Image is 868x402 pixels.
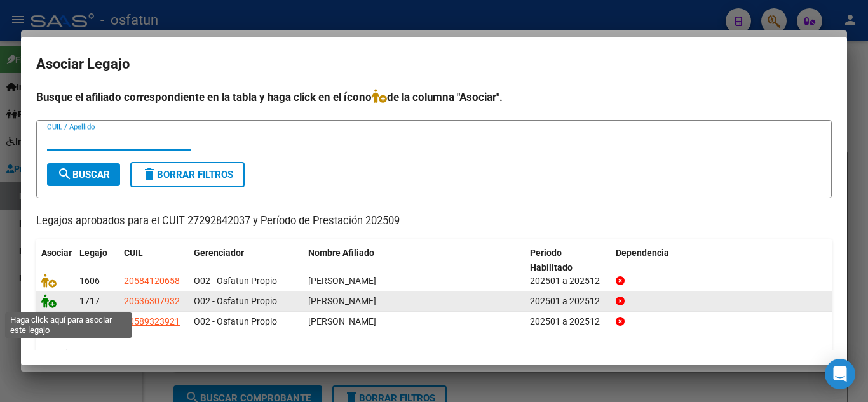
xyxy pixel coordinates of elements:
datatable-header-cell: Asociar [36,239,74,281]
datatable-header-cell: CUIL [119,239,189,281]
button: Borrar Filtros [130,162,245,187]
span: Asociar [41,248,72,258]
datatable-header-cell: Legajo [74,239,119,281]
datatable-header-cell: Nombre Afiliado [303,239,525,281]
datatable-header-cell: Dependencia [611,239,832,281]
span: 1606 [79,276,100,286]
span: 20584120658 [124,276,180,286]
div: Open Intercom Messenger [825,359,855,389]
datatable-header-cell: Periodo Habilitado [525,239,611,281]
h4: Busque el afiliado correspondiente en la tabla y haga click en el ícono de la columna "Asociar". [36,89,832,105]
span: Periodo Habilitado [530,248,573,272]
span: SANAGUA RAMIRO GUSTAVO [308,276,376,286]
span: O02 - Osfatun Propio [194,296,277,306]
span: 20536307932 [124,296,180,306]
span: Dependencia [616,248,669,258]
div: 3 registros [36,337,832,369]
div: 202501 a 202512 [530,314,606,329]
span: VALVERDI GARCIA ALONSO [308,316,376,326]
span: Nombre Afiliado [308,248,374,258]
p: Legajos aprobados para el CUIT 27292842037 y Período de Prestación 202509 [36,213,832,229]
span: 20589323921 [124,316,180,326]
button: Buscar [47,163,120,186]
span: Legajo [79,248,107,258]
datatable-header-cell: Gerenciador [189,239,303,281]
mat-icon: search [57,166,72,182]
span: Gerenciador [194,248,244,258]
span: Buscar [57,169,110,180]
span: O02 - Osfatun Propio [194,276,277,286]
div: 202501 a 202512 [530,274,606,288]
span: Borrar Filtros [142,169,233,180]
div: 202501 a 202512 [530,294,606,309]
span: 1717 [79,296,100,306]
mat-icon: delete [142,166,157,182]
h2: Asociar Legajo [36,52,832,76]
span: CUIL [124,248,143,258]
span: GOMEZ ROJO VALENTIN [308,296,376,306]
span: 1664 [79,316,100,326]
span: O02 - Osfatun Propio [194,316,277,326]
